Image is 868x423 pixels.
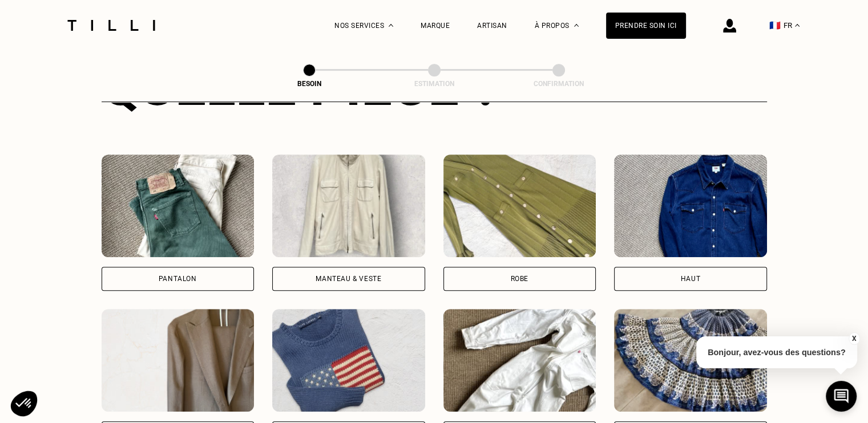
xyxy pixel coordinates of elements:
[443,154,596,257] img: Tilli retouche votre Robe
[443,309,596,412] img: Tilli retouche votre Combinaison
[606,13,686,39] a: Prendre soin ici
[252,80,366,88] div: Besoin
[272,309,425,412] img: Tilli retouche votre Pull & gilet
[316,275,381,282] div: Manteau & Veste
[477,22,507,30] a: Artisan
[614,309,767,412] img: Tilli retouche votre Jupe
[63,20,159,31] img: Logo du service de couturière Tilli
[769,20,781,31] span: 🇫🇷
[574,24,579,27] img: Menu déroulant à propos
[723,19,736,32] img: icône connexion
[389,24,393,27] img: Menu déroulant
[795,24,800,27] img: menu déroulant
[502,80,616,88] div: Confirmation
[102,154,255,257] img: Tilli retouche votre Pantalon
[377,80,491,88] div: Estimation
[681,275,700,282] div: Haut
[421,22,450,30] a: Marque
[159,275,197,282] div: Pantalon
[614,154,767,257] img: Tilli retouche votre Haut
[272,154,425,257] img: Tilli retouche votre Manteau & Veste
[511,275,528,282] div: Robe
[102,309,255,412] img: Tilli retouche votre Tailleur
[848,332,859,345] button: X
[696,336,857,368] p: Bonjour, avez-vous des questions?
